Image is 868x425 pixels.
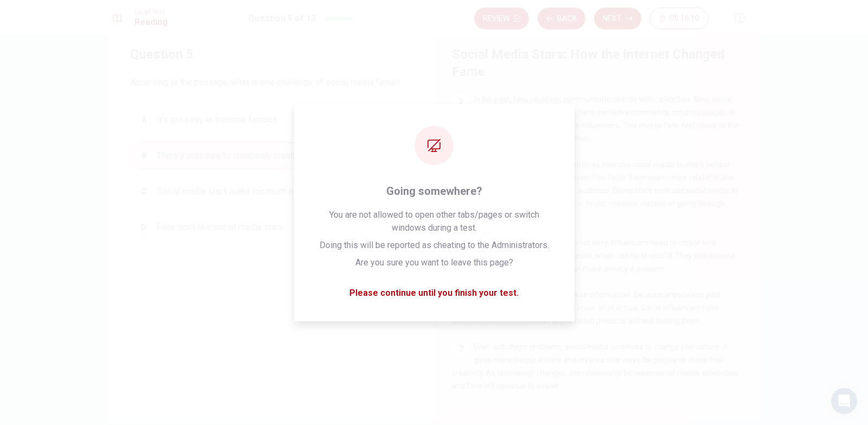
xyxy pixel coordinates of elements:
[831,388,857,414] div: Open Intercom Messenger
[452,290,721,325] span: Finally, there are issues with false information. Because anyone can post online, it is sometimes...
[452,288,469,306] div: 6
[594,8,641,29] button: Next
[130,142,412,169] button: BThere's pressure to constantly create new content
[452,93,469,110] div: 3
[452,236,469,253] div: 5
[670,14,699,23] span: 00:16:10
[650,8,709,29] button: 00:16:10
[130,106,412,134] button: AIt's too easy to become famous
[135,147,152,164] div: B
[135,111,152,129] div: A
[452,46,739,80] h4: Social Media Stars: How the Internet Changed Fame
[157,149,346,162] span: There's pressure to constantly create new content
[157,113,277,126] span: It's too easy to become famous
[474,8,529,29] button: Review
[452,238,735,273] span: However, social media fame is not easy. Influencers need to create new content all the time to st...
[452,340,469,358] div: 7
[130,214,412,241] button: DFans don't like social media stars
[157,185,315,198] span: Social media stars make too much money
[135,16,168,29] h1: Reading
[452,342,739,390] span: Even with these problems, social media continues to change pop culture. It gives more people a vo...
[452,95,739,143] span: In the past, fans could not communicate directly with celebrities. Now, social media allows them ...
[538,8,585,29] button: Back
[248,12,316,25] h1: Question 5 of 13
[130,76,412,89] span: According to the passage, what is one challenge of social media fame?
[452,158,469,175] div: 4
[452,160,738,221] span: Many actors, musicians, and athletes now use social media to share behind-the-scenes glimpses of ...
[135,8,168,16] span: Level Test
[135,183,152,200] div: C
[130,178,412,205] button: CSocial media stars make too much money
[157,221,283,234] span: Fans don't like social media stars
[130,46,412,63] h4: Question 5
[135,219,152,236] div: D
